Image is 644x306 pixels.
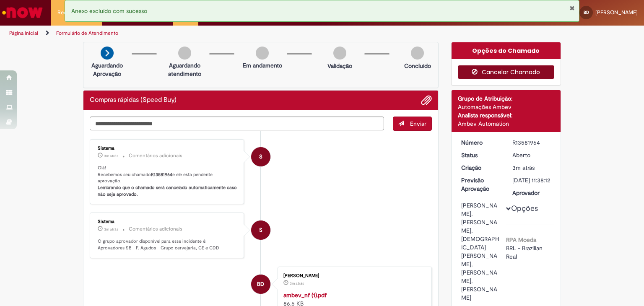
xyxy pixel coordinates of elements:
div: Sistema [98,219,237,224]
p: Validação [327,62,352,70]
div: System [251,147,270,166]
span: S [259,220,262,240]
span: 3m atrás [512,164,535,171]
span: Requisições [57,8,87,17]
div: Analista responsável: [458,111,555,119]
div: 30/09/2025 14:38:12 [512,163,551,172]
b: R13581964 [151,171,172,178]
dt: Aprovador [506,189,558,197]
button: Fechar Notificação [569,5,575,11]
div: [PERSON_NAME], [PERSON_NAME], [DEMOGRAPHIC_DATA] [PERSON_NAME], [PERSON_NAME], [PERSON_NAME] [461,201,500,302]
div: R13581964 [512,138,551,147]
small: Comentários adicionais [129,226,182,233]
p: O grupo aprovador disponível para esse incidente é: Aprovadores SB - F. Agudos - Grupo cervejaria... [98,238,237,251]
img: arrow-next.png [101,47,114,60]
b: RPA Moeda [506,236,536,244]
div: Automações Ambev [458,103,555,111]
button: Enviar [393,117,432,131]
p: Aguardando atendimento [164,61,205,78]
dt: Criação [455,163,506,172]
b: Lembrando que o chamado será cancelado automaticamente caso não seja aprovado. [98,184,238,197]
div: Sistema [98,146,237,151]
span: BD [257,274,264,294]
button: Cancelar Chamado [458,65,555,79]
span: 3m atrás [104,153,118,158]
span: S [259,147,262,167]
p: Concluído [404,62,431,70]
p: Em andamento [243,61,282,70]
textarea: Digite sua mensagem aqui... [90,117,384,131]
a: Página inicial [9,30,38,36]
div: Grupo de Atribuição: [458,94,555,103]
div: Opções do Chamado [452,42,561,59]
div: [PERSON_NAME] [283,273,423,278]
a: Formulário de Atendimento [56,30,118,36]
dt: Número [455,138,506,147]
img: img-circle-grey.png [333,47,346,60]
a: ambev_nf (1).pdf [283,291,327,299]
span: 3m atrás [104,227,118,232]
img: img-circle-grey.png [178,47,191,60]
time: 30/09/2025 14:37:56 [290,281,304,286]
span: 3m atrás [290,281,304,286]
ul: Trilhas de página [6,26,423,41]
button: Adicionar anexos [421,95,432,106]
img: ServiceNow [1,4,44,21]
time: 30/09/2025 14:38:12 [512,164,535,171]
img: img-circle-grey.png [256,47,269,60]
img: img-circle-grey.png [411,47,424,60]
span: [PERSON_NAME] [595,9,638,16]
small: Comentários adicionais [129,152,182,159]
dt: Status [455,151,506,159]
p: Aguardando Aprovação [87,61,127,78]
div: Bianca Vitoria Dias [251,275,270,294]
time: 30/09/2025 14:38:24 [104,153,118,158]
dt: Previsão Aprovação [455,176,506,193]
time: 30/09/2025 14:38:21 [104,227,118,232]
div: System [251,220,270,240]
span: BRL - Brazilian Real [506,244,544,260]
div: [DATE] 11:38:12 [512,176,551,184]
p: Olá! Recebemos seu chamado e ele esta pendente aprovação. [98,165,237,198]
span: Anexo excluído com sucesso [71,7,147,15]
span: BD [584,10,589,15]
h2: Compras rápidas (Speed Buy) Histórico de tíquete [90,96,177,104]
span: Enviar [410,120,426,127]
div: Aberto [512,151,551,159]
div: Ambev Automation [458,119,555,128]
